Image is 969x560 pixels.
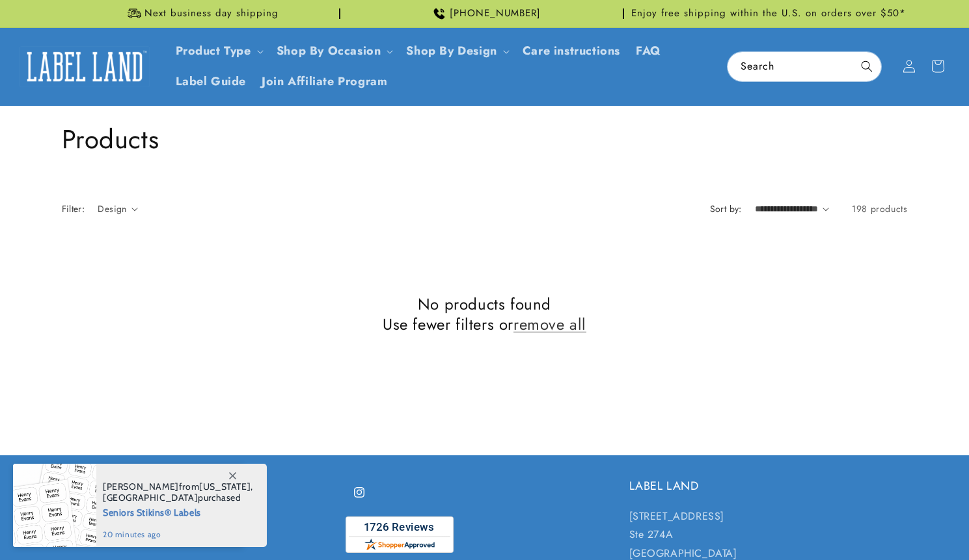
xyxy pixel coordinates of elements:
[853,52,881,81] button: Search
[346,516,454,553] img: Customer Reviews
[839,504,956,547] iframe: Gorgias live chat messenger
[398,36,514,66] summary: Shop By Design
[103,492,198,503] span: [GEOGRAPHIC_DATA]
[62,294,908,334] h2: No products found Use fewer filters or
[103,481,179,492] span: [PERSON_NAME]
[176,74,247,89] span: Label Guide
[254,66,395,97] a: Join Affiliate Program
[636,44,661,59] span: FAQ
[98,202,126,215] span: Design
[406,42,497,59] a: Shop By Design
[168,66,254,97] a: Label Guide
[629,479,908,494] h2: LABEL LAND
[710,202,742,215] label: Sort by:
[176,42,251,59] a: Product Type
[144,7,279,20] span: Next business day shipping
[62,122,908,156] h1: Products
[62,202,85,216] h2: Filter:
[103,503,253,520] span: Seniors Stikins® Labels
[513,314,586,334] a: remove all
[103,529,253,540] span: 20 minutes ago
[103,481,253,503] span: from , purchased
[98,202,138,216] summary: Design (0 selected)
[628,36,669,66] a: FAQ
[631,7,906,20] span: Enjoy free shipping within the U.S. on orders over $50*
[15,42,155,92] a: Label Land
[199,481,251,492] span: [US_STATE]
[515,36,628,66] a: Care instructions
[277,44,381,59] span: Shop By Occasion
[523,44,620,59] span: Care instructions
[20,46,150,87] img: Label Land
[262,74,387,89] span: Join Affiliate Program
[269,36,399,66] summary: Shop By Occasion
[450,7,541,20] span: [PHONE_NUMBER]
[168,36,269,66] summary: Product Type
[852,202,907,215] span: 198 products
